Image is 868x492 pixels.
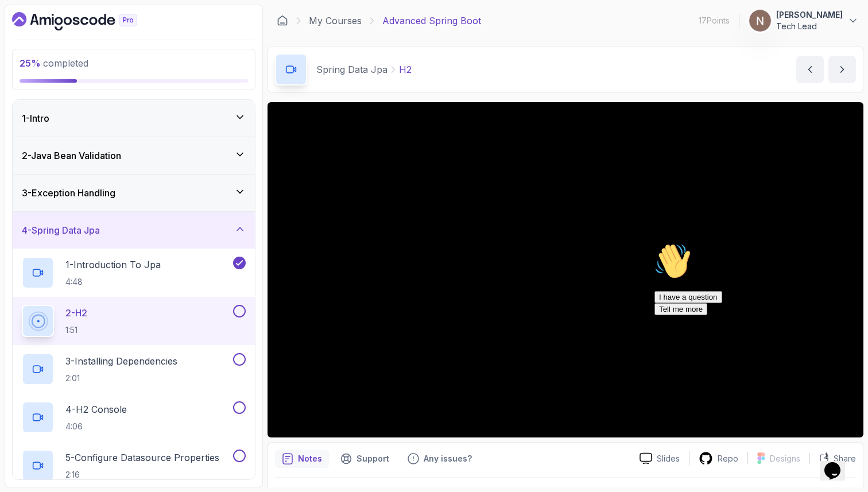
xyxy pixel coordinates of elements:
[65,402,127,416] p: 4 - H2 Console
[65,354,177,368] p: 3 - Installing Dependencies
[65,421,127,432] p: 4:06
[776,21,843,32] p: Tech Lead
[22,257,246,289] button: 1-Introduction To Jpa4:48
[22,305,246,337] button: 2-H21:51
[22,223,100,237] h3: 4 - Spring Data Jpa
[334,450,396,468] button: Support button
[13,175,255,211] button: 3-Exception Handling
[770,453,800,464] p: Designs
[13,100,255,137] button: 1-Intro
[268,102,863,437] iframe: 2 - H2
[22,353,246,385] button: 3-Installing Dependencies2:01
[20,57,41,69] span: 25 %
[22,149,121,162] h3: 2 - Java Bean Validation
[20,57,88,69] span: completed
[796,56,824,83] button: previous content
[5,53,72,65] button: I have a question
[22,111,49,125] h3: 1 - Intro
[820,446,857,481] iframe: chat widget
[65,276,161,288] p: 4:48
[22,186,115,200] h3: 3 - Exception Handling
[65,324,87,336] p: 1:51
[749,9,859,32] button: user profile image[PERSON_NAME]Tech Lead
[275,450,329,468] button: notes button
[699,15,730,26] p: 17 Points
[399,63,412,76] p: H2
[828,56,856,83] button: next content
[65,469,219,481] p: 2:16
[316,63,387,76] p: Spring Data Jpa
[298,453,322,464] p: Notes
[382,14,481,28] p: Advanced Spring Boot
[12,12,164,30] a: Dashboard
[13,137,255,174] button: 2-Java Bean Validation
[5,34,114,43] span: Hi! How can we help?
[401,450,479,468] button: Feedback button
[776,9,843,21] p: [PERSON_NAME]
[309,14,362,28] a: My Courses
[5,5,41,41] img: :wave:
[13,212,255,249] button: 4-Spring Data Jpa
[65,451,219,464] p: 5 - Configure Datasource Properties
[22,401,246,433] button: 4-H2 Console4:06
[424,453,472,464] p: Any issues?
[630,452,689,464] a: Slides
[650,238,857,440] iframe: chat widget
[5,65,57,77] button: Tell me more
[277,15,288,26] a: Dashboard
[689,451,747,466] a: Repo
[65,373,177,384] p: 2:01
[718,453,738,464] p: Repo
[65,306,87,320] p: 2 - H2
[65,258,161,272] p: 1 - Introduction To Jpa
[809,453,856,464] button: Share
[5,5,211,77] div: 👋Hi! How can we help?I have a questionTell me more
[657,453,680,464] p: Slides
[22,450,246,482] button: 5-Configure Datasource Properties2:16
[749,10,771,32] img: user profile image
[356,453,389,464] p: Support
